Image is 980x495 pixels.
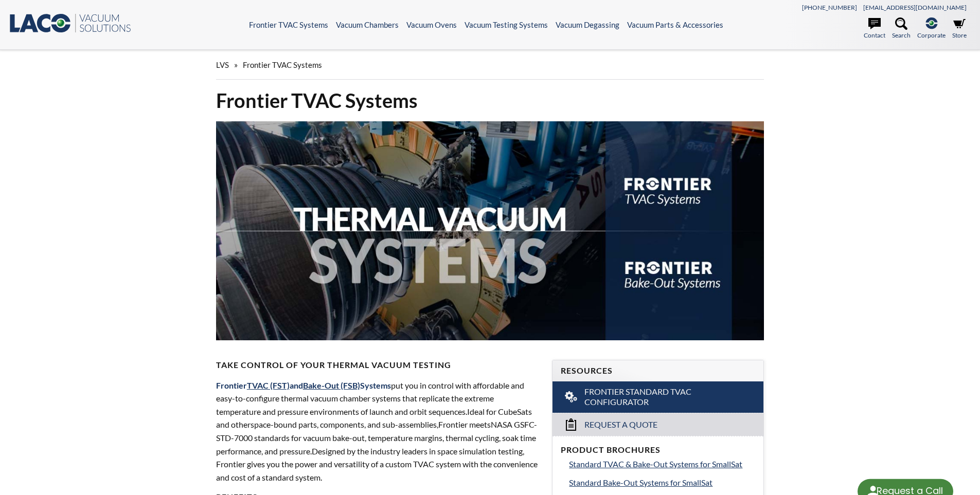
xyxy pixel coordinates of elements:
[561,445,755,455] h4: Product Brochures
[863,4,967,11] a: [EMAIL_ADDRESS][DOMAIN_NAME]
[216,60,229,69] span: LVS
[569,476,755,489] a: Standard Bake-Out Systems for SmallSat
[553,381,763,413] a: Frontier Standard TVAC Configurator
[216,379,540,484] p: put you in control with affordable and easy-to-configure thermal vacuum chamber systems that repl...
[336,20,399,29] a: Vacuum Chambers
[569,459,742,469] span: Standard TVAC & Bake-Out Systems for SmallSat
[216,88,764,113] h1: Frontier TVAC Systems
[216,121,764,340] img: Thermal Vacuum Systems header
[216,419,537,455] span: NASA GSFC-STD-7000 standards for vacuum bake-out, temperature margins, thermal cycling, soak time...
[216,446,538,482] span: Designed by the industry leaders in space simulation testing, Frontier gives you the power and ve...
[569,478,712,487] span: Standard Bake-Out Systems for SmallSat
[569,457,755,471] a: Standard TVAC & Bake-Out Systems for SmallSat
[406,20,457,29] a: Vacuum Ovens
[952,17,967,40] a: Store
[303,380,360,390] a: Bake-Out (FSB)
[864,17,885,40] a: Contact
[917,30,946,40] span: Corporate
[249,20,328,29] a: Frontier TVAC Systems
[216,50,764,80] div: »
[584,387,733,408] span: Frontier Standard TVAC Configurator
[251,419,438,429] span: space-bound parts, components, and sub-assemblies,
[216,393,532,429] span: xtreme temperature and pressure environments of launch and orbit sequences. eal for CubeSats and ...
[247,380,290,390] a: TVAC (FST)
[556,20,619,29] a: Vacuum Degassing
[627,20,723,29] a: Vacuum Parts & Accessories
[584,419,657,430] span: Request a Quote
[561,365,755,376] h4: Resources
[243,60,322,69] span: Frontier TVAC Systems
[216,380,391,390] span: Frontier and Systems
[892,17,911,40] a: Search
[467,407,474,416] span: Id
[553,413,763,436] a: Request a Quote
[465,20,548,29] a: Vacuum Testing Systems
[216,360,540,371] h4: Take Control of Your Thermal Vacuum Testing
[802,4,857,11] a: [PHONE_NUMBER]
